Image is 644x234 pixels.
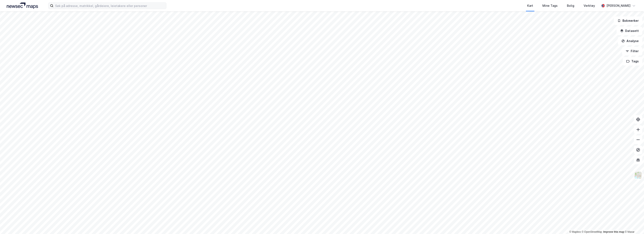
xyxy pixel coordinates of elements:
[527,3,533,8] div: Kart
[634,171,642,179] img: Z
[614,16,642,25] button: Bokmerker
[623,214,644,234] div: Kontrollprogram for chat
[584,3,595,8] div: Verktøy
[7,3,38,9] img: logo.a4113a55bc3d86da70a041830d287a7e.svg
[618,37,642,45] button: Analyse
[603,230,624,233] a: Improve this map
[617,27,642,35] button: Datasett
[606,3,630,8] div: [PERSON_NAME]
[542,3,558,8] div: Mine Tags
[582,230,602,233] a: OpenStreetMap
[622,47,642,55] button: Filter
[567,3,574,8] div: Bolig
[53,3,166,9] input: Søk på adresse, matrikkel, gårdeiere, leietakere eller personer
[623,214,644,234] iframe: Chat Widget
[569,230,581,233] a: Mapbox
[623,57,642,66] button: Tags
